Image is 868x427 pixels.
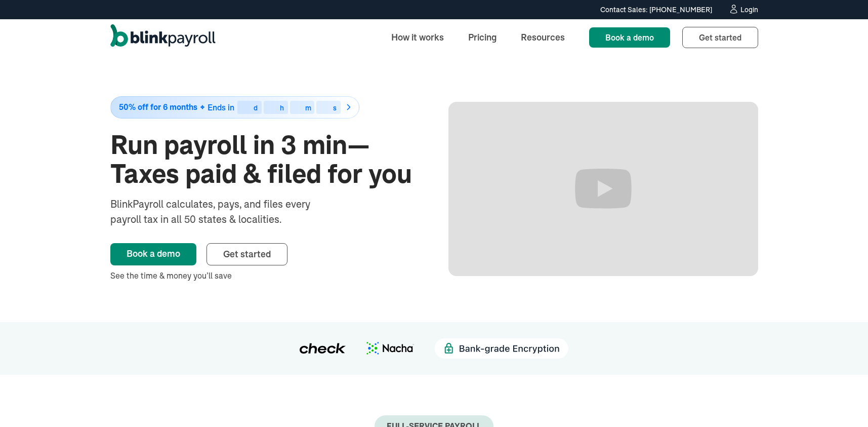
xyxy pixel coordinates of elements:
[460,26,505,48] a: Pricing
[110,24,216,51] a: home
[589,27,670,48] a: Book a demo
[682,27,758,48] a: Get started
[333,104,337,111] div: s
[223,248,271,260] span: Get started
[448,102,758,276] iframe: Run Payroll in 3 min with BlinkPayroll
[206,243,287,265] a: Get started
[119,103,197,111] span: 50% off for 6 months
[110,197,337,227] div: BlinkPayroll calculates, pays, and files every payroll tax in all 50 states & localities.
[208,102,234,112] span: Ends in
[728,4,758,15] a: Login
[513,26,573,48] a: Resources
[305,104,311,111] div: m
[600,5,712,15] div: Contact Sales: [PHONE_NUMBER]
[740,6,758,13] div: Login
[699,32,741,43] span: Get started
[383,26,452,48] a: How it works
[110,243,196,265] a: Book a demo
[110,131,420,188] h1: Run payroll in 3 min—Taxes paid & filed for you
[110,269,420,282] div: See the time & money you’ll save
[605,32,654,43] span: Book a demo
[280,104,284,111] div: h
[110,96,420,119] a: 50% off for 6 monthsEnds indhms
[254,104,258,111] div: d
